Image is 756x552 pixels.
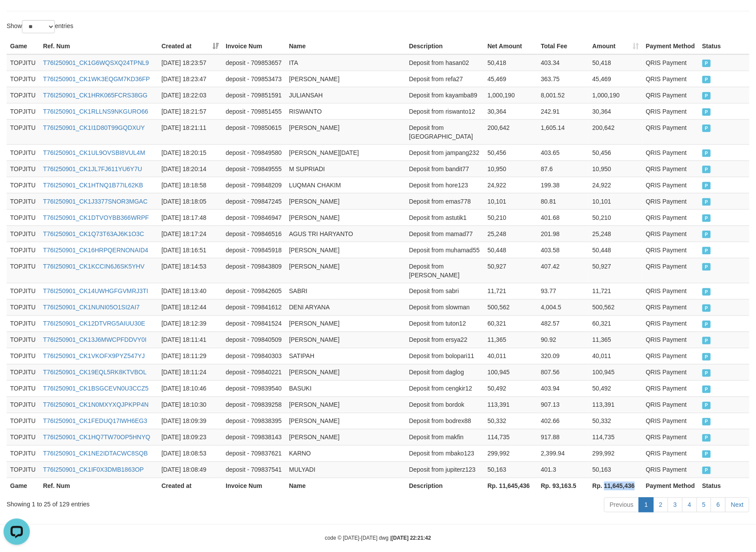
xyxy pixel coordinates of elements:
td: Deposit from emas778 [406,193,484,209]
td: 403.34 [537,54,589,71]
td: TOPJITU [7,226,40,242]
td: 242.91 [537,103,589,119]
td: Deposit from jupiterz123 [406,462,484,478]
td: [DATE] 18:11:41 [158,332,222,348]
td: 2,399.94 [537,445,589,462]
td: 482.57 [537,315,589,332]
td: deposit - 709841612 [222,299,285,315]
td: QRIS Payment [642,429,698,445]
a: T76I250901_CK1NE2IDTACWC8SQB [43,450,148,457]
td: [DATE] 18:23:57 [158,54,222,71]
td: deposit - 709838395 [222,413,285,429]
td: RISWANTO [285,103,405,119]
td: deposit - 709840303 [222,348,285,364]
td: [PERSON_NAME] [285,397,405,413]
td: DENI ARYANA [285,299,405,315]
td: deposit - 709849580 [222,144,285,161]
a: T76I250901_CK1FEDUQ17IWH6EG3 [43,418,147,425]
td: [DATE] 18:12:39 [158,315,222,332]
td: 403.58 [537,242,589,258]
td: QRIS Payment [642,299,698,315]
td: 87.6 [537,161,589,177]
a: T76I250901_CK1I1D80T99GQDXUY [43,124,145,131]
span: PAID [702,402,711,409]
td: deposit - 709847245 [222,193,285,209]
td: [DATE] 18:22:03 [158,87,222,103]
a: T76I250901_CK1KCCIN6J6SK5YHV [43,263,144,270]
a: T76I250901_CK1IF0X3DMB1863OP [43,466,144,473]
td: TOPJITU [7,161,40,177]
td: [DATE] 18:11:29 [158,348,222,364]
td: 10,950 [589,161,643,177]
span: PAID [702,182,711,190]
td: QRIS Payment [642,71,698,87]
td: Deposit from tuton12 [406,315,484,332]
td: deposit - 709846516 [222,226,285,242]
a: T76I250901_CK13J6MWCPFDDVY0I [43,337,147,344]
td: Deposit from mamad77 [406,226,484,242]
span: PAID [702,215,711,222]
td: [DATE] 18:11:24 [158,364,222,380]
span: PAID [702,288,711,296]
td: QRIS Payment [642,283,698,299]
td: deposit - 709837621 [222,445,285,462]
th: Status [699,38,749,54]
td: 407.42 [537,258,589,283]
td: [DATE] 18:17:24 [158,226,222,242]
span: PAID [702,434,711,442]
td: Deposit from sabri [406,283,484,299]
td: TOPJITU [7,144,40,161]
td: TOPJITU [7,54,40,71]
th: Name [285,38,405,54]
td: 403.94 [537,380,589,397]
td: QRIS Payment [642,161,698,177]
td: 50,448 [589,242,643,258]
td: QRIS Payment [642,226,698,242]
a: T76I250901_CK1N0MXYXQJPKPP4N [43,401,148,409]
td: TOPJITU [7,103,40,119]
td: [PERSON_NAME] [285,209,405,226]
td: [PERSON_NAME] [285,193,405,209]
td: 50,492 [589,380,643,397]
th: Total Fee [537,38,589,54]
td: 11,365 [589,332,643,348]
a: T76I250901_CK19EQL5RK8KTVBOL [43,369,147,376]
td: TOPJITU [7,462,40,478]
td: 45,469 [484,71,538,87]
td: deposit - 709853657 [222,54,285,71]
a: Next [725,498,749,513]
td: 30,364 [589,103,643,119]
a: 6 [711,498,726,513]
td: 299,992 [589,445,643,462]
td: KARNO [285,445,405,462]
span: PAID [702,166,711,173]
td: 93.77 [537,283,589,299]
td: [DATE] 18:12:44 [158,299,222,315]
td: 11,365 [484,332,538,348]
th: Ref. Num [40,478,158,494]
td: [DATE] 18:21:57 [158,103,222,119]
td: [PERSON_NAME] [285,258,405,283]
td: 403.65 [537,144,589,161]
span: PAID [702,198,711,206]
td: 80.81 [537,193,589,209]
td: [DATE] 18:17:48 [158,209,222,226]
td: 201.98 [537,226,589,242]
td: QRIS Payment [642,103,698,119]
td: 1,000,190 [484,87,538,103]
td: Deposit from slowman [406,299,484,315]
select: Showentries [22,20,55,33]
td: deposit - 709845918 [222,242,285,258]
td: QRIS Payment [642,332,698,348]
a: T76I250901_CK1G6WQSXQ24TPNL9 [43,59,149,66]
td: 25,248 [484,226,538,242]
td: TOPJITU [7,119,40,144]
td: BASUKI [285,380,405,397]
td: [PERSON_NAME] [285,364,405,380]
td: QRIS Payment [642,193,698,209]
td: TOPJITU [7,429,40,445]
a: T76I250901_CK12DTVRG5AIUU30E [43,320,145,327]
a: T76I250901_CK1WK3EQGM7KD36FP [43,75,150,82]
td: 11,721 [484,283,538,299]
td: deposit - 709839540 [222,380,285,397]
